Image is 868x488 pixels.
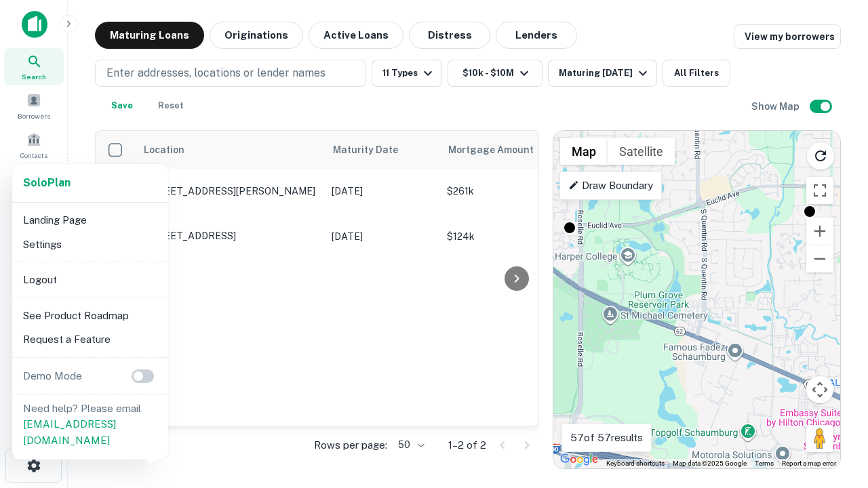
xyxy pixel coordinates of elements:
[800,336,868,401] iframe: Chat Widget
[23,176,71,189] strong: Solo Plan
[18,368,87,384] p: Demo Mode
[18,268,163,292] li: Logout
[23,175,71,191] a: SoloPlan
[23,401,157,449] p: Need help? Please email
[18,232,163,257] li: Settings
[18,208,163,232] li: Landing Page
[18,304,163,328] li: See Product Roadmap
[18,327,163,352] li: Request a Feature
[23,418,116,446] a: [EMAIL_ADDRESS][DOMAIN_NAME]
